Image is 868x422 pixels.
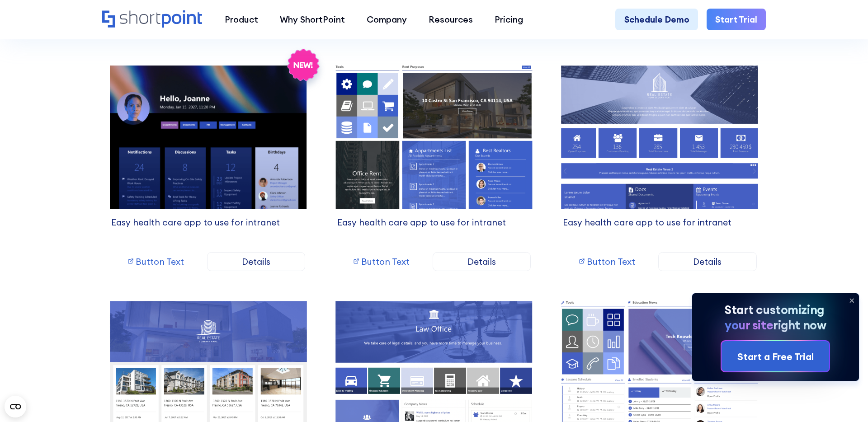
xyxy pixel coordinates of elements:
a: Button Text [111,252,199,271]
button: Open CMP widget [5,396,26,417]
div: Resources [429,13,473,26]
div: Product [225,13,258,26]
div: Easy health care app to use for intranet [337,218,531,227]
a: Details [207,252,305,271]
div: Easy health care app to use for intranet [111,218,305,227]
img: Communication [104,60,313,209]
a: Start Trial [707,9,766,30]
a: Schedule Demo [615,9,698,30]
a: Button Text [563,252,651,271]
a: Button Text [337,252,425,271]
div: Start a Free Trial [737,349,814,364]
div: Button Text [587,257,635,266]
a: Company [356,9,418,30]
a: Pricing [484,9,534,30]
img: Documents 1 [330,60,538,209]
div: Pricing [495,13,523,26]
div: Company [367,13,407,26]
a: Product [214,9,269,30]
div: Button Text [361,257,410,266]
a: Home [102,10,203,29]
a: Start a Free Trial [722,341,829,371]
div: Button Text [136,257,184,266]
div: Easy health care app to use for intranet [563,218,757,227]
a: Details [658,252,756,271]
div: Why ShortPoint [280,13,345,26]
a: Resources [418,9,484,30]
img: Documents 2 [555,60,764,209]
a: Details [433,252,531,271]
a: Why ShortPoint [269,9,356,30]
